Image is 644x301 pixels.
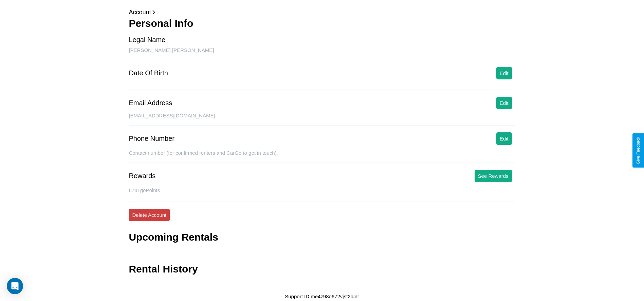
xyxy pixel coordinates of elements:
[496,67,512,79] button: Edit
[475,170,512,182] button: See Rewards
[129,47,515,60] div: [PERSON_NAME] [PERSON_NAME]
[496,97,512,109] button: Edit
[129,263,198,275] h3: Rental History
[636,137,641,164] div: Give Feedback
[285,292,359,301] p: Support ID: me4z98o672vjst2ldnr
[129,69,168,77] div: Date Of Birth
[129,18,515,29] h3: Personal Info
[129,172,155,180] div: Rewards
[129,231,218,243] h3: Upcoming Rentals
[129,150,515,163] div: Contact number (for confirmed renters and CarGo to get in touch).
[7,278,23,294] div: Open Intercom Messenger
[129,186,515,195] p: 6741 goPoints
[129,99,172,107] div: Email Address
[129,113,515,126] div: [EMAIL_ADDRESS][DOMAIN_NAME]
[129,209,170,221] button: Delete Account
[129,36,165,44] div: Legal Name
[496,132,512,145] button: Edit
[129,7,515,18] p: Account
[129,135,174,143] div: Phone Number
